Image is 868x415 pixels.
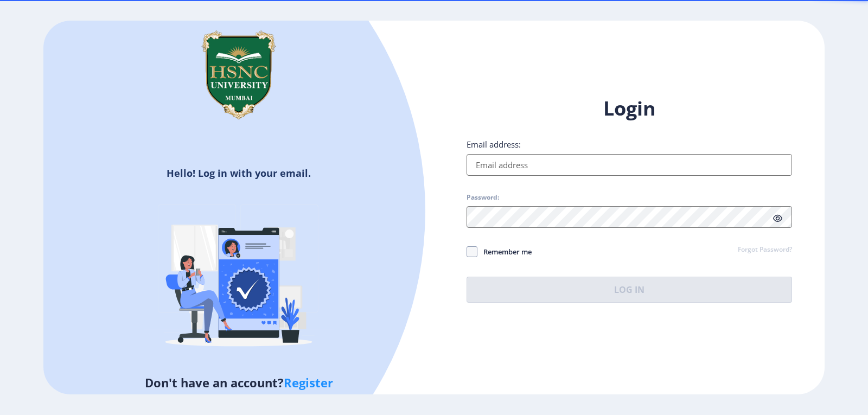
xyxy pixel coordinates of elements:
button: Log In [467,277,792,303]
img: Verified-rafiki.svg [144,184,334,374]
span: Remember me [477,245,532,258]
input: Email address [467,154,792,176]
label: Password: [467,193,499,202]
img: hsnc.png [184,21,293,129]
a: Register [284,374,333,391]
label: Email address: [467,139,521,150]
h1: Login [467,95,792,122]
h5: Don't have an account? [52,374,426,391]
a: Forgot Password? [738,245,792,255]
